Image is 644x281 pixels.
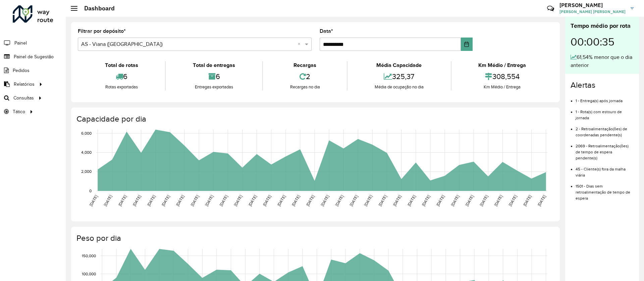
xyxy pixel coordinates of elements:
text: [DATE] [421,194,431,207]
div: Total de entregas [167,61,260,69]
a: Contato Rápido [543,1,558,16]
span: [PERSON_NAME] [PERSON_NAME] [559,9,626,15]
div: 325,37 [349,69,449,84]
text: [DATE] [248,194,257,207]
text: [DATE] [450,194,460,207]
span: Tático [13,108,25,115]
text: [DATE] [190,194,200,207]
text: 100,000 [82,272,96,276]
text: 6,000 [81,131,92,135]
div: Total de rotas [79,61,163,69]
h3: [PERSON_NAME] [559,2,626,8]
div: Média Capacidade [349,61,449,69]
div: 308,554 [453,69,551,84]
label: Data [320,27,333,35]
text: 150,000 [82,254,96,258]
h4: Capacidade por dia [76,114,553,124]
div: 61,54% menor que o dia anterior [571,53,634,69]
text: [DATE] [175,194,185,207]
text: [DATE] [146,194,156,207]
text: [DATE] [363,194,373,207]
li: 2069 - Retroalimentação(ões) de tempo de espera pendente(s) [576,138,634,161]
text: [DATE] [320,194,330,207]
button: Choose Date [461,38,473,51]
text: [DATE] [407,194,416,207]
text: 2,000 [81,169,92,174]
text: [DATE] [537,194,546,207]
text: [DATE] [291,194,301,207]
div: 6 [167,69,260,84]
text: [DATE] [103,194,113,207]
div: Km Médio / Entrega [453,61,551,69]
div: 2 [265,69,345,84]
span: Painel de Sugestão [14,53,54,60]
li: 2 - Retroalimentação(ões) de coordenadas pendente(s) [576,121,634,138]
div: Tempo médio por rota [571,21,634,30]
li: 1501 - Dias sem retroalimentação de tempo de espera [576,178,634,201]
span: Consultas [13,94,34,101]
text: [DATE] [479,194,489,207]
li: 1 - Rota(s) com estouro de jornada [576,104,634,121]
text: [DATE] [522,194,532,207]
div: Entregas exportadas [167,84,260,90]
span: Clear all [298,40,303,48]
text: 0 [89,189,92,193]
text: [DATE] [378,194,387,207]
text: [DATE] [89,194,98,207]
text: [DATE] [204,194,214,207]
text: [DATE] [276,194,286,207]
text: [DATE] [161,194,170,207]
text: [DATE] [233,194,243,207]
div: Média de ocupação no dia [349,84,449,90]
div: Rotas exportadas [79,84,163,90]
text: 4,000 [81,150,92,154]
text: [DATE] [435,194,445,207]
li: 1 - Entrega(s) após jornada [576,93,634,104]
span: Pedidos [13,67,30,74]
h4: Alertas [571,80,634,90]
text: [DATE] [349,194,359,207]
div: 00:00:35 [571,30,634,53]
text: [DATE] [508,194,518,207]
li: 45 - Cliente(s) fora da malha viária [576,161,634,178]
div: Km Médio / Entrega [453,84,551,90]
text: [DATE] [465,194,474,207]
text: [DATE] [132,194,142,207]
span: Relatórios [14,81,35,88]
div: Recargas [265,61,345,69]
span: Painel [14,40,27,47]
text: [DATE] [117,194,127,207]
label: Filtrar por depósito [78,27,126,35]
div: Recargas no dia [265,84,345,90]
text: [DATE] [493,194,503,207]
text: [DATE] [334,194,344,207]
h2: Dashboard [77,5,115,12]
div: 6 [79,69,163,84]
h4: Peso por dia [76,233,553,243]
text: [DATE] [262,194,272,207]
text: [DATE] [305,194,315,207]
text: [DATE] [392,194,402,207]
text: [DATE] [219,194,228,207]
